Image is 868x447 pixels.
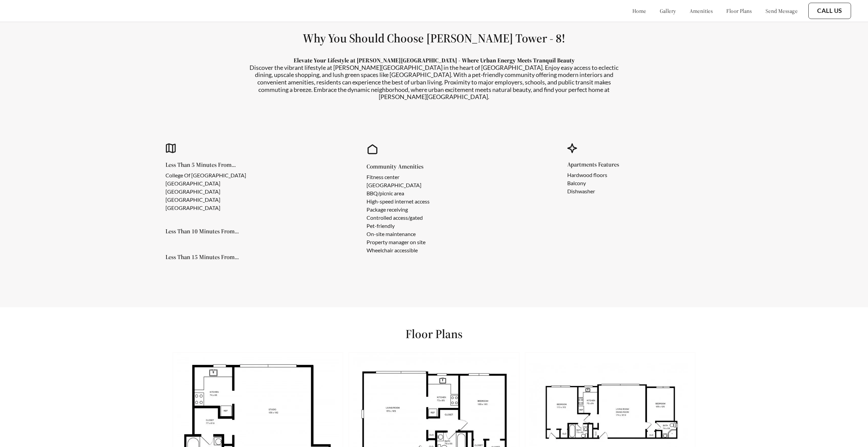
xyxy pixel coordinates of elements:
[817,7,842,15] a: Call Us
[660,7,676,14] a: gallery
[367,181,430,189] li: [GEOGRAPHIC_DATA]
[406,326,462,342] h1: Floor Plans
[165,204,246,212] li: [GEOGRAPHIC_DATA]
[165,228,239,234] h5: Less Than 10 Minutes From...
[248,64,620,101] p: Discover the vibrant lifestyle at [PERSON_NAME][GEOGRAPHIC_DATA] in the heart of [GEOGRAPHIC_DATA...
[165,179,246,188] li: [GEOGRAPHIC_DATA]
[766,7,797,14] a: send message
[248,57,620,64] p: Elevate Your Lifestyle at [PERSON_NAME][GEOGRAPHIC_DATA] - Where Urban Energy Meets Tranquil Beauty
[165,196,246,204] li: [GEOGRAPHIC_DATA]
[567,161,619,168] h5: Apartments Features
[367,214,430,222] li: Controlled access/gated
[367,246,430,254] li: Wheelchair accessible
[165,162,257,168] h5: Less Than 5 Minutes From...
[808,3,851,19] button: Call Us
[567,171,608,179] li: Hardwood floors
[690,7,713,14] a: amenities
[165,171,246,179] li: College Of [GEOGRAPHIC_DATA]
[632,7,646,14] a: home
[726,7,752,14] a: floor plans
[567,179,608,187] li: Balcony
[165,188,246,196] li: [GEOGRAPHIC_DATA]
[367,163,440,170] h5: Community Amenities
[367,222,430,230] li: Pet-friendly
[165,254,239,260] h5: Less Than 15 Minutes From...
[367,189,430,197] li: BBQ/picnic area
[367,197,430,206] li: High-speed internet access
[367,173,430,181] li: Fitness center
[567,187,608,195] li: Dishwasher
[16,31,852,46] h1: Why You Should Choose [PERSON_NAME] Tower - 8!
[367,238,430,246] li: Property manager on site
[367,206,430,214] li: Package receiving
[367,230,430,238] li: On-site maintenance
